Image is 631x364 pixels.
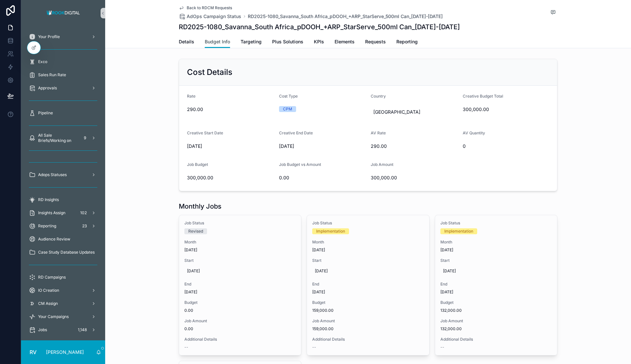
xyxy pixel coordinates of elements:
[314,38,324,45] span: KPIs
[25,69,101,81] a: Sales Run Rate
[25,246,101,258] a: Case Study Database Updates
[25,298,101,309] a: CM Assign
[38,172,67,177] span: Adops Statuses
[184,300,296,305] span: Budget
[371,162,393,167] span: Job Amount
[38,34,60,39] span: Your Profile
[179,202,222,211] h1: Monthly Jobs
[440,318,552,324] span: Job Amount
[179,22,460,32] h1: RD2025-1080_Savanna_South Africa_pDOOH_+ARP_StarServe_500ml Can_[DATE]-[DATE]
[184,345,188,350] span: --
[396,36,418,49] a: Reporting
[312,308,424,313] span: 159,000.00
[25,132,101,144] a: All Sale Briefs/Working on9
[205,36,230,48] a: Budget Info
[312,258,424,263] span: Start
[371,143,457,149] span: 290.00
[188,228,203,234] div: Revised
[463,130,485,135] span: AV Quantity
[184,318,296,324] span: Job Amount
[38,59,47,64] span: Exco
[187,174,274,181] span: 300,000.00
[25,31,101,43] a: Your Profile
[440,247,552,253] span: [DATE]
[435,215,557,355] a: Job StatusImplementationMonth[DATE]Start[DATE]End[DATE]Budget132,000.00Job Amount132,000.00Additi...
[373,109,420,115] span: [GEOGRAPHIC_DATA]
[371,130,386,135] span: AV Rate
[78,209,89,217] div: 102
[283,106,292,112] div: CPM
[38,327,47,332] span: Jobs
[184,308,296,313] span: 0.00
[25,207,101,219] a: Insights Assign102
[25,233,101,245] a: Audience Review
[38,237,70,242] span: Audience Review
[365,38,386,45] span: Requests
[25,271,101,283] a: RD Campaigns
[38,223,56,229] span: Reporting
[187,162,208,167] span: Job Budget
[272,36,303,49] a: Plus Solutions
[179,13,241,20] a: AdOps Campaign Status
[440,300,552,305] span: Budget
[440,337,552,342] span: Additional Details
[371,174,457,181] span: 300,000.00
[25,311,101,323] a: Your Campaigns
[272,38,303,45] span: Plus Solutions
[314,36,324,49] a: KPIs
[25,56,101,68] a: Exco
[81,134,89,142] div: 9
[25,337,101,349] a: 12
[396,38,418,45] span: Reporting
[440,308,552,313] span: 132,000.00
[440,258,552,263] span: Start
[25,284,101,296] a: IO Creation
[443,268,549,274] span: [DATE]
[312,239,424,245] span: Month
[25,169,101,181] a: Adops Statuses
[312,282,424,287] span: End
[187,143,274,149] span: [DATE]
[184,326,296,331] span: 0.00
[279,162,321,167] span: Job Budget vs Amount
[21,26,105,340] div: scrollable content
[440,220,552,226] span: Job Status
[307,215,429,355] a: Job StatusImplementationMonth[DATE]Start[DATE]End[DATE]Budget159,000.00Job Amount159,000.00Additi...
[30,348,36,356] span: RV
[25,220,101,232] a: Reporting23
[184,282,296,287] span: End
[179,36,194,49] a: Details
[46,349,84,355] p: [PERSON_NAME]
[38,288,59,293] span: IO Creation
[440,239,552,245] span: Month
[184,289,296,295] span: [DATE]
[38,275,66,280] span: RD Campaigns
[187,106,274,113] span: 290.00
[312,300,424,305] span: Budget
[371,94,386,99] span: Country
[25,324,101,336] a: Jobs1,148
[187,67,232,78] h2: Cost Details
[312,345,316,350] span: --
[184,239,296,245] span: Month
[241,36,262,49] a: Targeting
[312,247,424,253] span: [DATE]
[38,301,58,306] span: CM Assign
[463,94,503,99] span: Creative Budget Total
[279,94,298,99] span: Cost Type
[463,106,549,113] span: 300,000.00
[38,250,95,255] span: Case Study Database Updates
[440,282,552,287] span: End
[184,337,296,342] span: Additional Details
[76,326,89,334] div: 1,148
[187,13,241,20] span: AdOps Campaign Status
[279,143,366,149] span: [DATE]
[279,130,313,135] span: Creative End Date
[279,174,366,181] span: 0.00
[248,13,443,20] a: RD2025-1080_Savanna_South Africa_pDOOH_+ARP_StarServe_500ml Can_[DATE]-[DATE]
[45,8,82,18] img: App logo
[184,220,296,226] span: Job Status
[187,268,293,274] span: [DATE]
[312,337,424,342] span: Additional Details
